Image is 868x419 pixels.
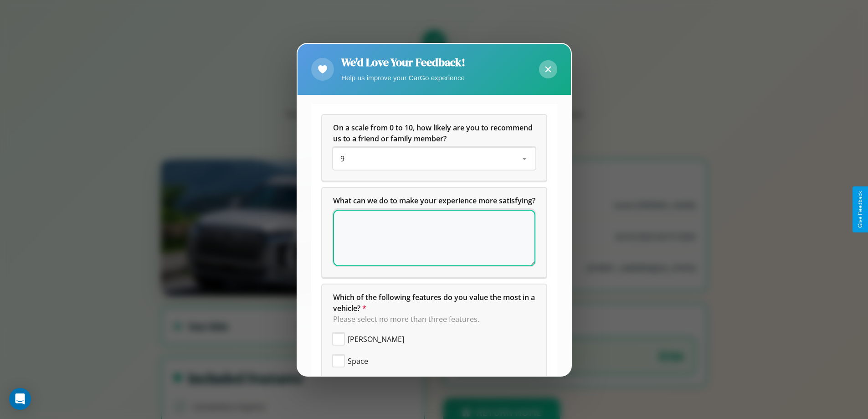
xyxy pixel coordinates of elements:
div: Open Intercom Messenger [9,388,31,410]
span: 9 [340,154,344,164]
span: Space [348,356,368,367]
div: On a scale from 0 to 10, how likely are you to recommend us to a friend or family member? [333,148,535,170]
div: Give Feedback [857,191,863,228]
span: What can we do to make your experience more satisfying? [333,196,535,206]
span: Which of the following features do you value the most in a vehicle? [333,292,537,313]
span: [PERSON_NAME] [348,334,404,345]
h2: We'd Love Your Feedback! [341,55,465,70]
h5: On a scale from 0 to 10, how likely are you to recommend us to a friend or family member? [333,122,535,144]
p: Help us improve your CarGo experience [341,72,465,84]
div: On a scale from 0 to 10, how likely are you to recommend us to a friend or family member? [322,115,546,181]
span: Please select no more than three features. [333,314,479,324]
span: On a scale from 0 to 10, how likely are you to recommend us to a friend or family member? [333,123,534,144]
